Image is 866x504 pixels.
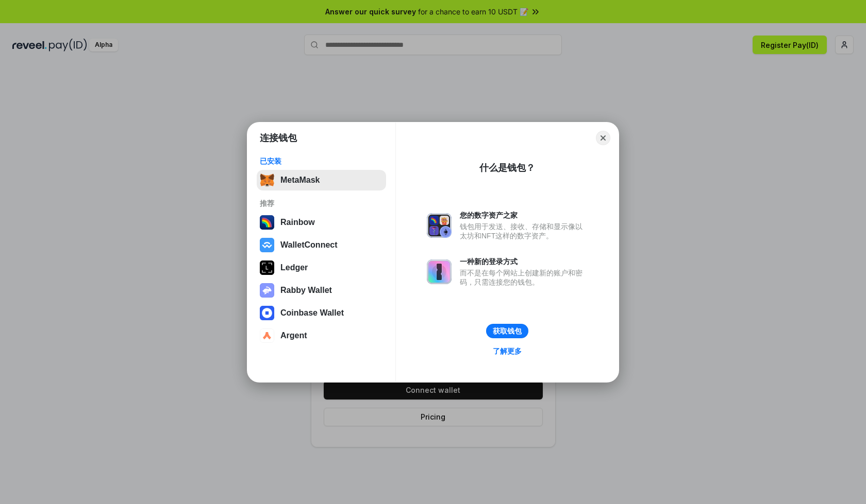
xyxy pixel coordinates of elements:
[487,344,528,358] a: 了解更多
[460,222,588,240] div: 钱包用于发送、接收、存储和显示像以太坊和NFT这样的数字资产。
[486,324,528,338] button: 获取钱包
[260,199,383,208] div: 推荐
[257,170,386,190] button: MetaMask
[260,173,274,187] img: svg+xml,%3Csvg%20fill%3D%22none%22%20height%3D%2233%22%20viewBox%3D%220%200%2035%2033%22%20width%...
[260,132,297,144] h1: 连接钱包
[493,346,522,356] div: 了解更多
[460,268,588,287] div: 而不是在每个网站上创建新的账户和密码，只需连接您的钱包。
[280,240,338,250] div: WalletConnect
[257,212,386,233] button: Rainbow
[427,213,452,238] img: svg+xml,%3Csvg%20xmlns%3D%22http%3A%2F%2Fwww.w3.org%2F2000%2Fsvg%22%20fill%3D%22none%22%20viewBox...
[257,303,386,323] button: Coinbase Wallet
[257,325,386,346] button: Argent
[257,235,386,255] button: WalletConnect
[280,286,332,295] div: Rabby Wallet
[260,260,274,275] img: svg+xml,%3Csvg%20xmlns%3D%22http%3A%2F%2Fwww.w3.org%2F2000%2Fsvg%22%20width%3D%2228%22%20height%3...
[460,257,588,266] div: 一种新的登录方式
[479,162,535,174] div: 什么是钱包？
[260,283,274,298] img: svg+xml,%3Csvg%20xmlns%3D%22http%3A%2F%2Fwww.w3.org%2F2000%2Fsvg%22%20fill%3D%22none%22%20viewBox...
[493,326,522,336] div: 获取钱包
[596,131,610,145] button: Close
[260,238,274,252] img: svg+xml,%3Csvg%20width%3D%2228%22%20height%3D%2228%22%20viewBox%3D%220%200%2028%2028%22%20fill%3D...
[280,331,307,340] div: Argent
[280,263,308,272] div: Ledger
[260,328,274,343] img: svg+xml,%3Csvg%20width%3D%2228%22%20height%3D%2228%22%20viewBox%3D%220%200%2028%2028%22%20fill%3D...
[427,259,452,284] img: svg+xml,%3Csvg%20xmlns%3D%22http%3A%2F%2Fwww.w3.org%2F2000%2Fsvg%22%20fill%3D%22none%22%20viewBox...
[280,218,315,227] div: Rainbow
[460,211,588,220] div: 您的数字资产之家
[280,308,344,318] div: Coinbase Wallet
[257,257,386,278] button: Ledger
[257,280,386,301] button: Rabby Wallet
[280,176,320,185] div: MetaMask
[260,157,383,166] div: 已安装
[260,215,274,230] img: svg+xml,%3Csvg%20width%3D%22120%22%20height%3D%22120%22%20viewBox%3D%220%200%20120%20120%22%20fil...
[260,306,274,320] img: svg+xml,%3Csvg%20width%3D%2228%22%20height%3D%2228%22%20viewBox%3D%220%200%2028%2028%22%20fill%3D...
